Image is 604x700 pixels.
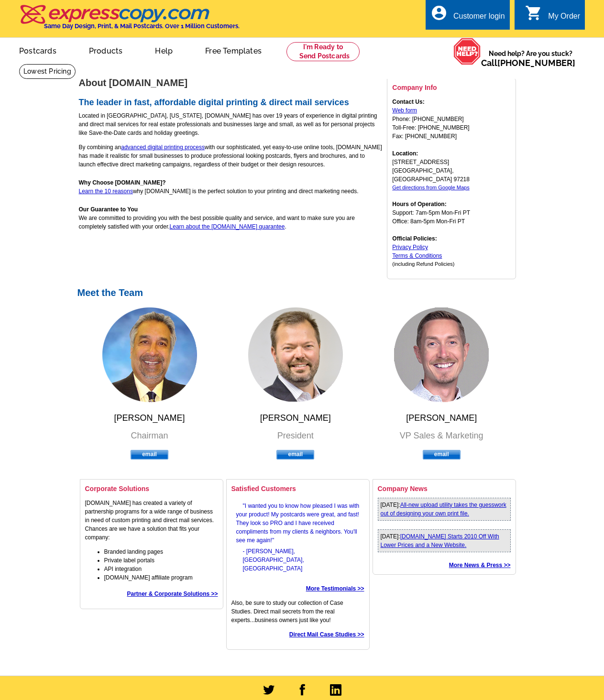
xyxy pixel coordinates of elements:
[236,496,360,550] span: "I wanted you to know how pleased I was with your product! My postcards were great, and fast! The...
[423,450,461,459] a: email
[248,307,343,402] img: dion1.png
[170,223,285,230] a: Learn about the [DOMAIN_NAME] guarantee
[102,307,197,402] img: vin1.png
[392,235,437,242] strong: Official Policies:
[79,111,383,137] p: Located in [GEOGRAPHIC_DATA], [US_STATE], [DOMAIN_NAME] has over 19 years of experience in digita...
[79,78,383,88] h1: About [DOMAIN_NAME]
[104,565,218,573] li: API integration
[392,201,446,208] strong: Hours of Operation:
[190,39,277,61] a: Free Templates
[245,429,346,442] span: President
[44,22,240,30] h4: Same Day Design, Print, & Mail Postcards. Over 1 Million Customers.
[79,98,383,108] h2: The leader in fast, affordable digital printing & direct mail services
[525,4,542,22] i: shopping_cart
[378,529,511,552] div: [DATE]:
[453,12,505,25] div: Customer login
[394,307,489,402] img: gerry.png
[392,150,418,157] strong: Location:
[85,499,218,542] p: [DOMAIN_NAME] has created a variety of partnership programs for a wide range of business in need ...
[104,556,218,565] li: Private label portals
[381,533,499,548] a: [DOMAIN_NAME] Starts 2010 Off With Lower Prices and a New Website.
[85,484,218,493] h3: Corporate Solutions
[430,11,505,22] a: account_circle Customer login
[392,252,442,259] a: Terms & Conditions
[79,205,383,231] p: We are committed to providing you with the best possible quality and service, and want to make su...
[121,144,205,151] a: advanced digital printing process
[74,39,138,61] a: Products
[453,38,481,65] img: help
[99,429,200,442] span: Chairman
[481,58,575,68] span: Call
[381,502,506,517] a: All-new upload utility takes the guesswork out of designing your own print file.
[392,261,454,267] span: (including Refund Policies)
[127,591,218,597] a: Partner & Corporate Solutions >>
[392,98,424,105] strong: Contact Us:
[306,585,364,592] a: More Testimonials >>
[79,206,138,213] strong: Our Guarantee to You
[104,573,218,582] li: [DOMAIN_NAME] affiliate program
[79,179,166,186] strong: Why Choose [DOMAIN_NAME]?
[449,562,511,569] a: More News & Press >>
[392,244,428,251] a: Privacy Policy
[99,412,200,425] span: [PERSON_NAME]
[378,498,511,521] div: [DATE]:
[140,39,188,61] a: Help
[391,412,492,425] span: [PERSON_NAME]
[392,107,417,114] a: Web form
[77,288,517,298] h1: Meet the Team
[548,12,580,25] div: My Order
[79,178,383,196] p: why [DOMAIN_NAME] is the perfect solution to your printing and direct marketing needs.
[79,188,133,195] a: Learn the 10 reasons
[392,98,510,268] p: Phone: [PHONE_NUMBER] Toll-Free: [PHONE_NUMBER] Fax: [PHONE_NUMBER] [STREET_ADDRESS] [GEOGRAPHIC_...
[392,83,510,92] h3: Company Info
[276,450,314,459] a: email
[231,484,364,493] h3: Satisfied Customers
[131,450,168,459] a: email
[4,39,72,61] a: Postcards
[289,631,364,638] a: Direct Mail Case Studies >>
[430,4,448,22] i: account_circle
[497,58,575,68] a: [PHONE_NUMBER]
[245,412,346,425] span: [PERSON_NAME]
[378,484,511,493] h3: Company News
[481,49,580,68] span: Need help? Are you stuck?
[391,429,492,442] span: VP Sales & Marketing
[79,143,383,169] p: By combining an with our sophisticated, yet easy-to-use online tools, [DOMAIN_NAME] has made it r...
[231,599,364,624] p: Also, be sure to study our collection of Case Studies. Direct mail secrets from the real experts....
[19,11,240,30] a: Same Day Design, Print, & Mail Postcards. Over 1 Million Customers.
[104,547,218,556] li: Branded landing pages
[525,11,580,22] a: shopping_cart My Order
[392,185,469,190] a: Get directions from Google Maps
[236,545,364,580] div: - [PERSON_NAME], [GEOGRAPHIC_DATA], [GEOGRAPHIC_DATA]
